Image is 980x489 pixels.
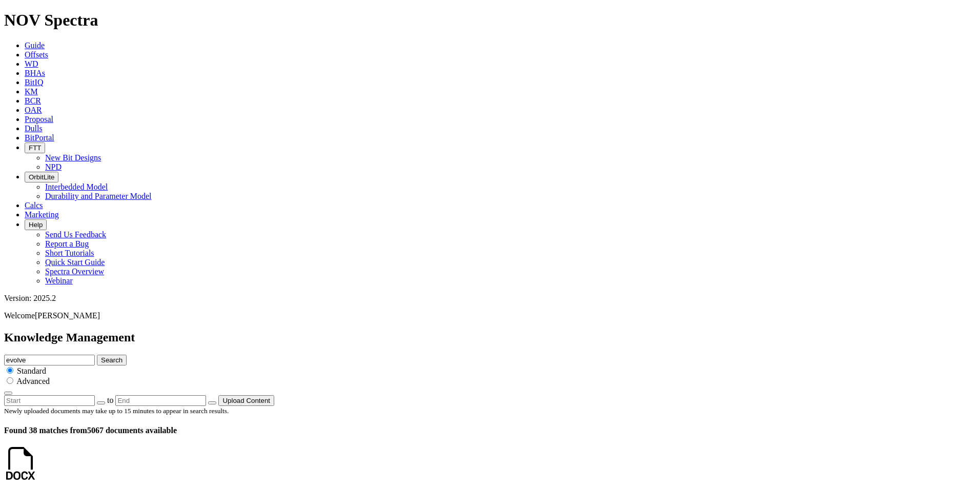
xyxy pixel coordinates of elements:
span: OrbitLite [29,173,54,181]
a: Offsets [25,50,48,59]
div: Version: 2025.2 [4,294,976,303]
a: Calcs [25,201,43,210]
a: Report a Bug [45,239,89,248]
a: KM [25,87,38,96]
span: Standard [17,366,46,375]
a: OAR [25,106,42,114]
a: BitIQ [25,78,43,87]
a: New Bit Designs [45,153,101,162]
a: NPD [45,162,62,171]
a: Webinar [45,276,73,285]
a: Send Us Feedback [45,230,106,239]
p: Welcome [4,311,976,320]
small: Newly uploaded documents may take up to 15 minutes to appear in search results. [4,407,229,415]
a: BHAs [25,69,45,77]
a: Short Tutorials [45,249,94,257]
a: Interbedded Model [45,182,108,191]
a: Guide [25,41,45,50]
a: Spectra Overview [45,267,104,276]
button: Help [25,219,47,230]
input: e.g. Smoothsteer Record [4,355,95,365]
a: WD [25,59,38,68]
h2: Knowledge Management [4,331,976,344]
a: BitPortal [25,133,54,142]
a: Dulls [25,124,43,133]
button: OrbitLite [25,172,58,182]
span: Found 38 matches from [4,426,87,435]
a: Quick Start Guide [45,258,105,267]
input: End [115,395,206,406]
h1: NOV Spectra [4,11,976,30]
input: Start [4,395,95,406]
a: Proposal [25,115,53,124]
a: Durability and Parameter Model [45,192,152,200]
a: BCR [25,96,41,105]
h4: 5067 documents available [4,426,976,435]
a: Marketing [25,210,59,219]
span: FTT [29,144,41,152]
span: Help [29,221,43,229]
span: [PERSON_NAME] [35,311,100,320]
span: to [107,396,113,404]
button: Search [97,355,127,365]
button: Upload Content [218,395,274,406]
button: FTT [25,142,45,153]
span: Advanced [16,377,50,385]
